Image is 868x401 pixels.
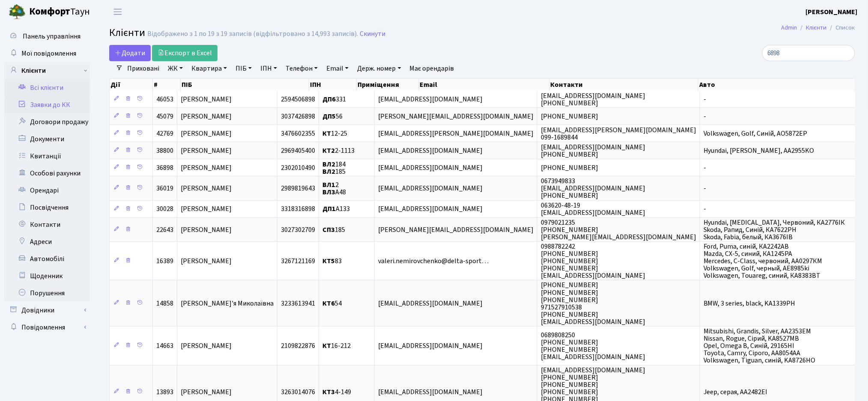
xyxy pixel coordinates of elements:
span: [PERSON_NAME] [181,112,232,121]
a: Клієнти [806,23,827,32]
span: 12-25 [322,129,347,138]
span: 56 [322,112,343,121]
span: 30028 [156,205,173,214]
span: Jeep, серая, АА2482ЕІ [704,387,768,397]
span: 2-1113 [322,146,355,155]
a: Особові рахунки [4,165,90,182]
span: 2594506898 [281,95,315,104]
a: Повідомлення [4,319,90,336]
b: КТ2 [322,146,335,155]
span: 16-212 [322,341,351,351]
span: 14663 [156,341,173,351]
span: 185 [322,225,345,235]
a: Всі клієнти [4,79,90,96]
span: 3037426898 [281,112,315,121]
span: 36019 [156,184,173,193]
a: Квартира [188,61,230,76]
span: [EMAIL_ADDRESS][DOMAIN_NAME] [378,387,483,397]
span: [PERSON_NAME]'я Миколаївна [181,299,274,308]
b: КТ [322,341,331,351]
span: [EMAIL_ADDRESS][DOMAIN_NAME] [PHONE_NUMBER] [541,91,645,108]
button: Переключити навігацію [107,5,128,19]
span: [PERSON_NAME][EMAIL_ADDRESS][DOMAIN_NAME] [378,112,534,121]
span: 184 185 [322,160,346,176]
span: [PERSON_NAME] [181,129,232,138]
a: Скинути [360,30,385,38]
span: [PERSON_NAME] [181,341,232,351]
a: Документи [4,131,90,148]
span: [PERSON_NAME][EMAIL_ADDRESS][DOMAIN_NAME] [378,225,534,235]
a: Email [323,61,352,76]
span: Панель управління [23,32,81,41]
span: Мої повідомлення [21,49,76,58]
span: 3263014076 [281,387,315,397]
b: Комфорт [29,5,70,18]
a: Має орендарів [406,61,458,76]
a: ІПН [257,61,280,76]
span: [EMAIL_ADDRESS][DOMAIN_NAME] [378,205,483,214]
b: КТ [322,129,331,138]
a: ЖК [164,61,186,76]
span: [EMAIL_ADDRESS][PERSON_NAME][DOMAIN_NAME] 099-1689844 [541,125,696,142]
span: 16389 [156,256,173,266]
span: 38800 [156,146,173,155]
th: Дії [110,79,153,91]
a: Експорт в Excel [152,45,218,61]
a: Автомобілі [4,250,90,267]
b: ВЛ2 [322,160,335,169]
a: Адреси [4,233,90,250]
a: Admin [781,23,797,32]
span: - [704,163,706,172]
span: Додати [115,48,145,58]
b: ВЛ1 [322,180,335,190]
span: 4-149 [322,387,351,397]
span: [PERSON_NAME] [181,225,232,235]
span: [EMAIL_ADDRESS][DOMAIN_NAME] [378,163,483,172]
span: 46053 [156,95,173,104]
span: 3318316898 [281,205,315,214]
a: Клієнти [4,62,90,79]
a: Порушення [4,285,90,302]
span: BMW, 3 series, black, KA1339PH [704,299,796,308]
span: 0979021235 [PHONE_NUMBER] [PERSON_NAME][EMAIL_ADDRESS][DOMAIN_NAME] [541,218,696,242]
span: - [704,184,706,193]
span: Mitsubishi, Grandis, Silver, AA2353EM Nissan, Rogue, Сірий, KA8527МВ Opel, Omega B, Синій, 29165Н... [704,327,816,365]
li: Список [827,23,855,33]
div: Відображено з 1 по 19 з 19 записів (відфільтровано з 14,993 записів). [147,30,358,38]
span: - [704,95,706,104]
span: 3267121169 [281,256,315,266]
span: 2302010490 [281,163,315,172]
span: Hyundai, [MEDICAL_DATA], Червоний, КА2776ІК Skoda, Рапид, Синій, КА7622РН Skoda, Fabia, белый, КА... [704,218,845,242]
th: ПІБ [181,79,309,91]
span: 2 А48 [322,180,346,197]
b: КТ3 [322,387,335,397]
span: 0988782242 [PHONE_NUMBER] [PHONE_NUMBER] [PHONE_NUMBER] [EMAIL_ADDRESS][DOMAIN_NAME] [541,242,645,280]
nav: breadcrumb [769,19,868,37]
a: Приховані [124,61,163,76]
a: Договори продажу [4,113,90,131]
a: Панель управління [4,28,90,45]
span: 063620-48-19 [EMAIL_ADDRESS][DOMAIN_NAME] [541,201,645,217]
a: [PERSON_NAME] [806,7,858,17]
span: 0673949833 [EMAIL_ADDRESS][DOMAIN_NAME] [PHONE_NUMBER] [541,176,645,200]
span: [PERSON_NAME] [181,95,232,104]
b: ВЛ2 [322,167,335,176]
span: - [704,205,706,214]
span: [PERSON_NAME] [181,205,232,214]
span: Volkswagen, Golf, Синій, AO5872EP [704,129,808,138]
a: Орендарі [4,182,90,199]
span: 2969405400 [281,146,315,155]
span: [EMAIL_ADDRESS][DOMAIN_NAME] [PHONE_NUMBER] [541,143,645,159]
span: [PERSON_NAME] [181,163,232,172]
b: ДП5 [322,112,336,121]
span: [PERSON_NAME] [181,387,232,397]
b: ДП1 [322,205,336,214]
span: - [704,112,706,121]
th: Контакти [550,79,699,91]
a: Телефон [282,61,321,76]
span: [PHONE_NUMBER] [541,112,598,121]
span: [PERSON_NAME] [181,256,232,266]
a: ПІБ [232,61,255,76]
span: [PERSON_NAME] [181,146,232,155]
a: Щоденник [4,267,90,285]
